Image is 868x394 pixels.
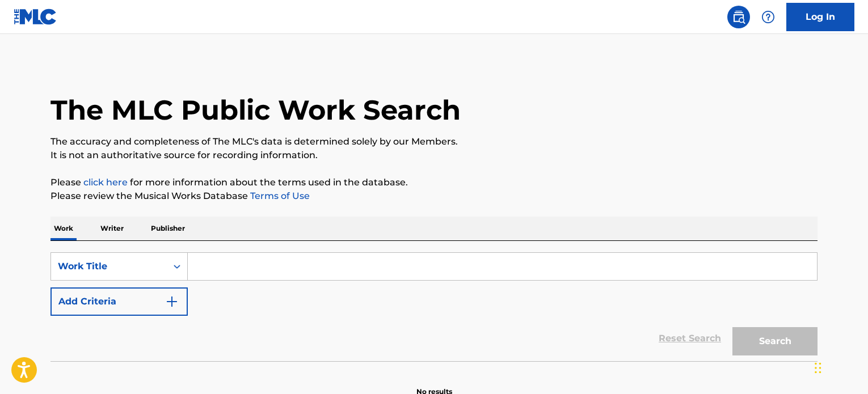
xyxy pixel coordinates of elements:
[727,6,750,28] a: Public Search
[786,3,854,31] a: Log In
[148,217,188,240] p: Publisher
[50,135,818,149] p: The accuracy and completeness of The MLC's data is determined solely by our Members.
[757,6,779,28] div: Help
[97,217,127,240] p: Writer
[50,149,818,162] p: It is not an authoritative source for recording information.
[165,295,179,308] img: 9d2ae6d4665cec9f34b9.svg
[50,217,77,240] p: Work
[83,177,128,188] a: click here
[50,287,188,316] button: Add Criteria
[761,10,775,24] img: help
[811,340,868,394] iframe: Chat Widget
[50,176,818,189] p: Please for more information about the terms used in the database.
[50,252,818,361] form: Search Form
[58,260,160,273] div: Work Title
[50,93,461,127] h1: The MLC Public Work Search
[815,351,821,385] div: Drag
[732,10,745,24] img: search
[50,189,818,203] p: Please review the Musical Works Database
[248,190,310,201] a: Terms of Use
[14,9,57,25] img: MLC Logo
